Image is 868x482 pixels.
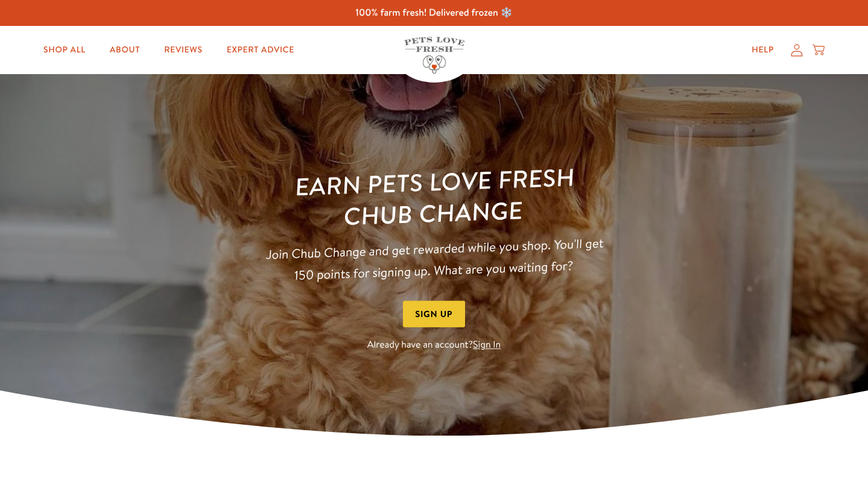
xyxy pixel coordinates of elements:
[259,232,609,287] p: Join Chub Change and get rewarded while you shop. You'll get 150 points for signing up. What are ...
[259,160,609,234] h1: Earn Pets Love Fresh Chub Change
[154,38,212,62] a: Reviews
[742,38,784,62] a: Help
[217,38,304,62] a: Expert Advice
[403,301,466,328] button: Sign Up
[100,38,150,62] a: About
[34,38,95,62] a: Shop All
[404,37,464,74] img: Pets Love Fresh
[473,339,501,352] a: Sign In
[261,337,608,354] p: Already have an account?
